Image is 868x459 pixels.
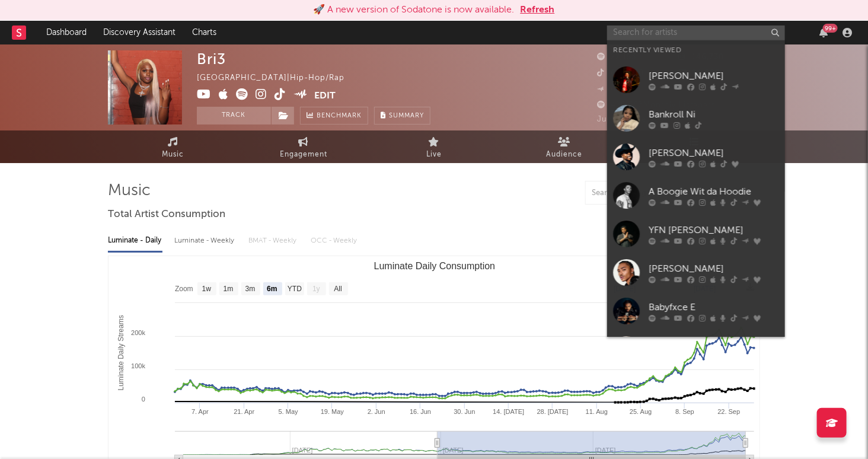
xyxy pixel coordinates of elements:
span: Total Artist Consumption [108,208,225,222]
text: 2. Jun [368,408,385,415]
div: 🚀 A new version of Sodatone is now available. [314,3,515,17]
a: Benchmark [300,107,368,125]
text: 100k [131,362,145,369]
button: Refresh [521,3,555,17]
a: A Boogie Wit da Hoodie [607,176,785,215]
text: 6m [267,285,277,294]
div: A Boogie Wit da Hoodie [649,185,779,199]
div: 99 + [823,24,838,33]
text: Luminate Daily Streams [117,315,125,390]
a: YFN [PERSON_NAME] [607,215,785,253]
text: 1m [224,285,234,294]
text: 30. Jun [454,408,475,415]
span: Live [426,148,442,162]
text: 1y [312,285,320,294]
button: Summary [374,107,430,125]
span: Jump Score: 95.5 [597,116,666,123]
button: Edit [315,88,336,103]
input: Search by song name or URL [586,189,711,198]
span: 618,000 [597,69,644,77]
text: 1w [202,285,212,294]
span: 22,153 [597,53,636,61]
a: [PERSON_NAME] [607,138,785,176]
a: [PERSON_NAME] [607,253,785,292]
div: Luminate - Daily [108,231,162,251]
text: 16. Jun [410,408,431,415]
text: Luminate Daily Consumption [374,261,496,271]
text: YTD [288,285,302,294]
a: Charts [184,21,225,44]
div: Babyfxce E [649,301,779,315]
a: Dashboard [38,21,95,44]
div: [GEOGRAPHIC_DATA] | Hip-Hop/Rap [197,71,358,85]
text: 11. Aug [586,408,608,415]
text: 14. [DATE] [493,408,524,415]
span: Summary [389,113,424,119]
text: 200k [131,329,145,336]
span: Audience [547,148,583,162]
div: YFN [PERSON_NAME] [649,224,779,238]
text: 28. [DATE] [537,408,569,415]
text: 22. Sep [718,408,741,415]
text: 3m [245,285,256,294]
span: Engagement [280,148,327,162]
text: 19. May [321,408,344,415]
text: 0 [142,396,145,403]
span: Benchmark [317,109,362,123]
span: Music [162,148,184,162]
text: 7. Apr [192,408,209,415]
text: Zoom [175,285,193,294]
div: Recently Viewed [613,43,779,58]
a: Bankroll Ni [607,99,785,138]
input: Search for artists [607,26,785,40]
a: Audience [499,130,630,163]
span: 615 [597,85,625,93]
div: [PERSON_NAME] [649,262,779,276]
a: Live [369,130,499,163]
a: Discovery Assistant [95,21,184,44]
div: Bri3 [197,50,226,68]
a: [PERSON_NAME] [607,330,785,369]
a: [PERSON_NAME] [607,60,785,99]
div: [PERSON_NAME] [649,146,779,161]
div: Bankroll Ni [649,108,779,122]
text: 5. May [279,408,299,415]
text: All [334,285,342,294]
text: 8. Sep [675,408,694,415]
div: Luminate - Weekly [174,231,237,251]
text: 25. Aug [630,408,652,415]
span: 439,653 Monthly Listeners [597,101,716,109]
button: Track [197,107,271,125]
a: Music [108,130,238,163]
text: 21. Apr [234,408,254,415]
a: Engagement [238,130,369,163]
a: Babyfxce E [607,292,785,330]
button: 99+ [819,28,828,37]
div: [PERSON_NAME] [649,69,779,84]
